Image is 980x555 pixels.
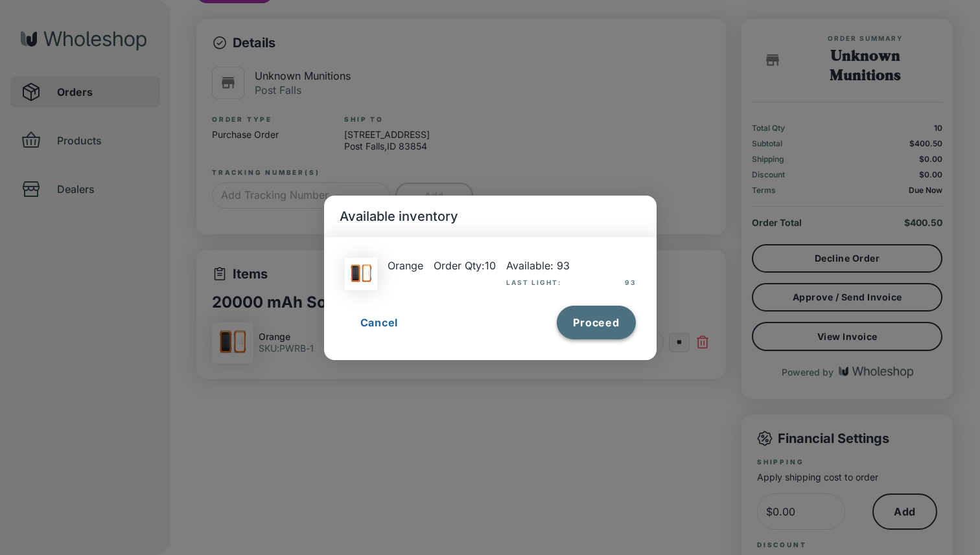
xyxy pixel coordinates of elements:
button: Cancel [345,306,414,339]
p: Available : 93 [506,258,636,273]
h2: Available inventory [324,196,657,237]
img: IMG_6196_2.jpg [345,258,377,290]
p: Order Qty : 10 [434,258,496,290]
span: Last Light : [506,278,561,286]
button: Proceed [557,306,635,339]
span: 93 [566,278,636,286]
p: Orange [388,258,423,290]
